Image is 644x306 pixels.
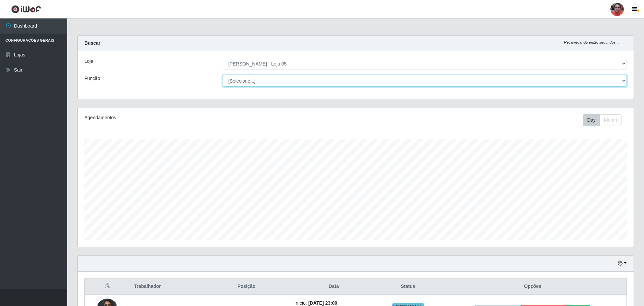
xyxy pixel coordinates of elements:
[11,5,41,13] img: CoreUI Logo
[130,279,202,295] th: Trabalhador
[84,40,100,46] strong: Buscar
[84,58,93,65] label: Loja
[202,279,290,295] th: Posição
[84,114,305,121] div: Agendamentos
[377,279,439,295] th: Status
[290,279,377,295] th: Data
[600,114,621,126] button: Month
[564,40,619,44] i: Recarregando em 26 segundos...
[439,279,627,295] th: Opções
[583,114,600,126] button: Day
[583,114,627,126] div: Toolbar with button groups
[84,75,100,82] label: Função
[308,300,337,306] time: [DATE] 23:00
[583,114,621,126] div: First group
